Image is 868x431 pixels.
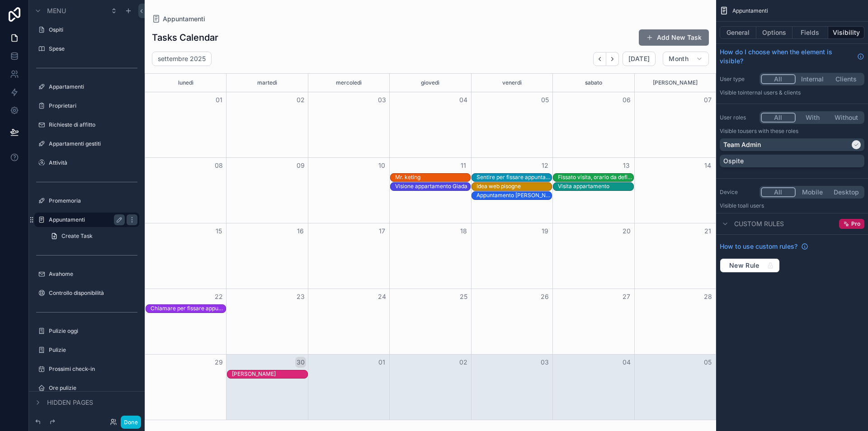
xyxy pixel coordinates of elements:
[377,357,387,368] button: 01
[295,95,306,105] button: 02
[829,187,863,197] button: Desktop
[539,226,550,237] button: 19
[295,291,306,302] button: 23
[49,216,121,223] label: Appuntamenti
[720,76,756,83] label: User type
[152,14,205,24] a: Appuntamenti
[703,95,713,105] button: 07
[623,52,656,66] button: [DATE]
[121,416,141,429] button: Done
[793,26,829,39] button: Fields
[720,242,797,251] span: How to use custom rules?
[146,74,225,92] div: lunedì
[45,229,139,243] a: Create Task
[151,304,226,313] div: Chiamare per fissare appuntamento
[232,370,276,378] div: [PERSON_NAME]
[761,187,796,197] button: All
[310,74,388,92] div: mercoledì
[720,242,808,251] a: How to use custom rules?
[458,291,469,302] button: 25
[49,365,137,373] a: Prossimi check-in
[213,291,224,302] button: 22
[61,232,93,240] span: Create Task
[743,89,801,96] span: Internal users & clients
[720,89,864,96] p: Visible to
[476,183,521,190] div: Idea web pisogne
[49,289,137,297] label: Controllo disponibilità
[539,291,550,302] button: 26
[723,140,761,149] p: Team Admin
[743,202,764,209] span: all users
[377,160,387,171] button: 10
[49,45,137,52] a: Spese
[539,95,550,105] button: 05
[213,95,224,105] button: 01
[621,226,632,237] button: 20
[295,357,306,368] button: 30
[621,357,632,368] button: 04
[391,74,469,92] div: giovedì
[49,83,137,90] label: Appartamenti
[476,174,552,181] div: Sentire per fissare appuntamento
[476,192,552,199] div: Appuntamento [PERSON_NAME]
[476,191,552,199] div: Appuntamento Claudio Gaffurini
[158,54,206,63] h2: settembre 2025
[473,74,551,92] div: venerdì
[49,384,137,392] label: Ore pulizie
[796,187,830,197] button: Mobile
[49,140,137,147] label: Appartamenti gestiti
[723,156,744,166] p: Ospite
[476,182,521,190] div: Idea web pisogne
[621,95,632,105] button: 06
[828,26,864,39] button: Visibility
[703,291,713,302] button: 28
[47,6,66,15] span: Menu
[395,173,420,181] div: Mr. keting
[829,113,863,123] button: Without
[558,182,609,190] div: Visita appartamento
[395,183,467,190] div: Visione appartamento Giada
[851,220,860,227] span: Pro
[49,159,137,166] a: Attività
[720,258,780,273] button: New Rule
[639,29,709,46] a: Add New Task
[636,74,714,92] div: [PERSON_NAME]
[732,7,768,14] span: Appuntamenti
[151,305,226,312] div: Chiamare per fissare appuntamento
[720,26,756,39] button: General
[49,102,137,109] label: Proprietari
[756,26,793,39] button: Options
[829,74,863,84] button: Clients
[458,357,469,368] button: 02
[49,346,137,354] label: Pulizie
[720,189,756,196] label: Device
[669,55,689,63] span: Month
[213,160,224,171] button: 08
[49,327,137,335] label: Pulizie oggi
[720,128,864,135] p: Visible to
[49,197,137,204] label: Promemoria
[554,74,632,92] div: sabato
[213,357,224,368] button: 29
[213,226,224,237] button: 15
[49,270,137,278] label: Avahome
[458,160,469,171] button: 11
[726,261,763,270] span: New Rule
[377,226,387,237] button: 17
[232,370,276,378] div: Luca Pegurri Mattina
[703,160,713,171] button: 14
[796,113,830,123] button: With
[49,121,137,128] label: Richieste di affitto
[295,160,306,171] button: 09
[628,55,650,63] span: [DATE]
[720,202,864,209] p: Visible to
